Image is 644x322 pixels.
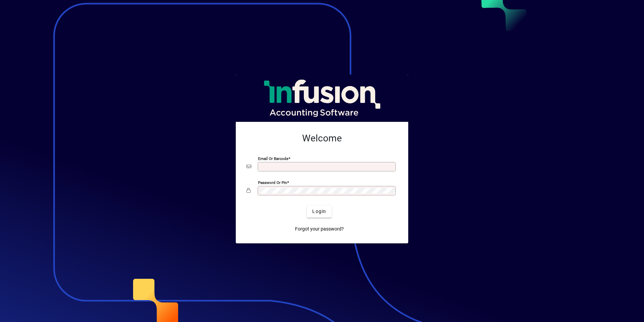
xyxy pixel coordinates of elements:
button: Login [307,206,331,218]
span: Login [312,208,326,215]
h2: Welcome [247,133,397,144]
mat-label: Email or Barcode [258,156,288,161]
span: Forgot your password? [295,225,344,233]
mat-label: Password or Pin [258,180,287,185]
a: Forgot your password? [292,223,347,235]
